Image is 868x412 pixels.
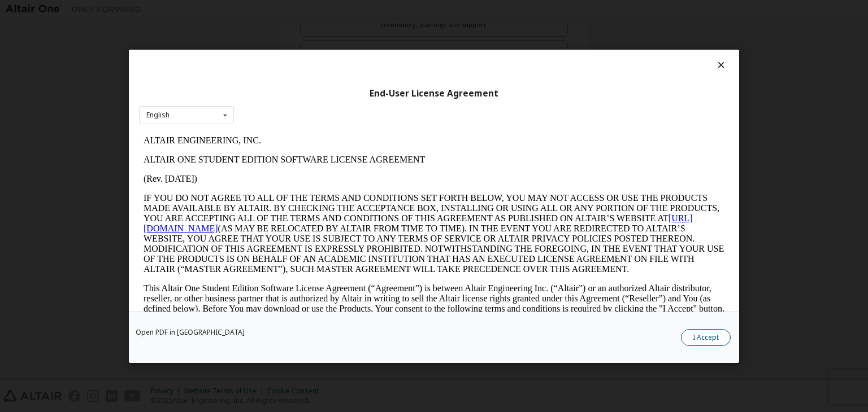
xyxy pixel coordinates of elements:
p: This Altair One Student Edition Software License Agreement (“Agreement”) is between Altair Engine... [5,152,585,193]
p: ALTAIR ONE STUDENT EDITION SOFTWARE LICENSE AGREEMENT [5,24,585,34]
div: End-User License Agreement [139,87,729,99]
button: I Accept [681,329,731,346]
div: English [146,112,170,119]
p: IF YOU DO NOT AGREE TO ALL OF THE TERMS AND CONDITIONS SET FORTH BELOW, YOU MAY NOT ACCESS OR USE... [5,62,585,143]
p: ALTAIR ENGINEERING, INC. [5,5,585,15]
a: Open PDF in [GEOGRAPHIC_DATA] [136,329,245,336]
a: [URL][DOMAIN_NAME] [5,82,554,102]
p: (Rev. [DATE]) [5,43,585,53]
